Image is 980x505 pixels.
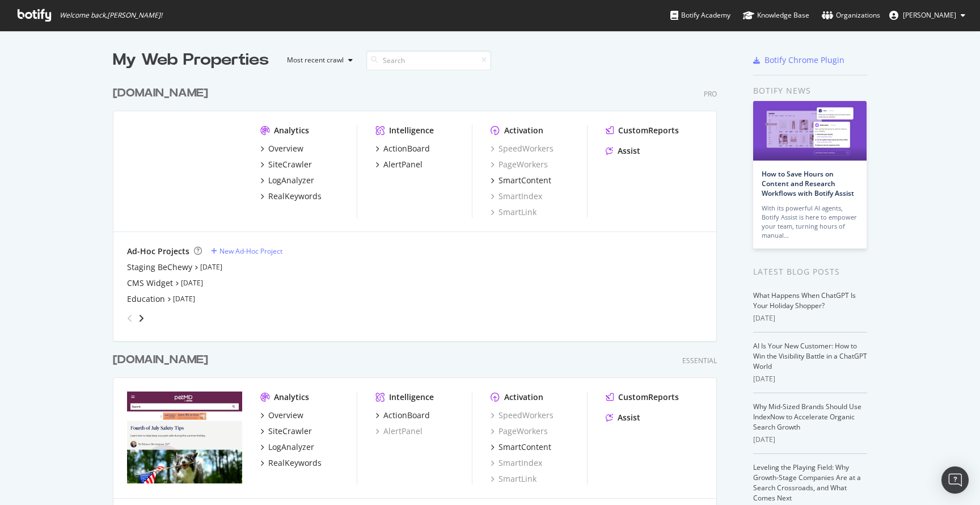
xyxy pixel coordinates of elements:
[274,125,309,136] div: Analytics
[491,473,537,485] a: SmartLink
[268,410,303,421] div: Overview
[491,159,548,170] a: PageWorkers
[127,277,173,289] a: CMS Widget
[762,169,854,198] a: How to Save Hours on Content and Research Workflows with Botify Assist
[764,54,844,66] div: Botify Chrome Plugin
[127,125,242,217] img: www.chewy.com
[211,246,282,256] a: New Ad-Hoc Project
[260,457,322,469] a: RealKeywords
[753,341,867,371] a: AI Is Your New Customer: How to Win the Visibility Battle in a ChatGPT World
[60,11,162,20] span: Welcome back, [PERSON_NAME] !
[375,159,423,170] a: AlertPanel
[268,441,314,453] div: LogAnalyzer
[491,207,537,218] a: SmartLink
[753,266,867,278] div: Latest Blog Posts
[260,441,314,453] a: LogAnalyzer
[219,246,282,256] div: New Ad-Hoc Project
[260,191,322,202] a: RealKeywords
[113,85,208,102] div: [DOMAIN_NAME]
[753,54,844,66] a: Botify Chrome Plugin
[682,356,717,365] div: Essential
[903,10,956,20] span: Mitchell Abdullah
[491,175,551,186] a: SmartContent
[375,143,430,154] a: ActionBoard
[499,175,551,186] div: SmartContent
[753,85,867,97] div: Botify news
[491,191,542,202] a: SmartIndex
[127,246,189,257] div: Ad-Hoc Projects
[127,262,192,273] a: Staging BeChewy
[618,125,679,136] div: CustomReports
[268,143,303,154] div: Overview
[618,392,679,403] div: CustomReports
[127,392,242,483] img: www.petmd.com
[753,374,867,384] div: [DATE]
[260,143,303,154] a: Overview
[753,402,861,432] a: Why Mid-Sized Brands Should Use IndexNow to Accelerate Organic Search Growth
[200,262,222,272] a: [DATE]
[113,49,269,71] div: My Web Properties
[491,426,548,437] a: PageWorkers
[173,294,195,304] a: [DATE]
[606,125,679,136] a: CustomReports
[268,175,314,186] div: LogAnalyzer
[383,143,430,154] div: ActionBoard
[504,392,543,403] div: Activation
[375,426,423,437] a: AlertPanel
[499,441,551,453] div: SmartContent
[181,278,203,288] a: [DATE]
[260,175,314,186] a: LogAnalyzer
[287,57,344,64] div: Most recent crawl
[491,457,542,469] a: SmartIndex
[137,313,145,324] div: angle-right
[491,143,554,154] a: SpeedWorkers
[375,410,430,421] a: ActionBoard
[762,204,858,240] div: With its powerful AI agents, Botify Assist is here to empower your team, turning hours of manual…
[753,101,867,161] img: How to Save Hours on Content and Research Workflows with Botify Assist
[389,392,434,403] div: Intelligence
[113,352,213,368] a: [DOMAIN_NAME]
[822,10,880,21] div: Organizations
[268,159,312,170] div: SiteCrawler
[504,125,543,136] div: Activation
[389,125,434,136] div: Intelligence
[113,85,213,102] a: [DOMAIN_NAME]
[753,435,867,445] div: [DATE]
[704,89,717,99] div: Pro
[274,392,309,403] div: Analytics
[278,51,357,69] button: Most recent crawl
[941,466,969,494] div: Open Intercom Messenger
[260,426,312,437] a: SiteCrawler
[260,159,312,170] a: SiteCrawler
[606,145,640,157] a: Assist
[366,51,491,70] input: Search
[753,313,867,323] div: [DATE]
[491,441,551,453] a: SmartContent
[383,159,423,170] div: AlertPanel
[122,309,137,327] div: angle-left
[383,410,430,421] div: ActionBoard
[491,410,554,421] a: SpeedWorkers
[606,412,640,423] a: Assist
[268,426,312,437] div: SiteCrawler
[618,145,640,157] div: Assist
[268,457,322,469] div: RealKeywords
[743,10,809,21] div: Knowledge Base
[113,352,208,368] div: [DOMAIN_NAME]
[618,412,640,423] div: Assist
[268,191,322,202] div: RealKeywords
[127,293,165,305] a: Education
[606,392,679,403] a: CustomReports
